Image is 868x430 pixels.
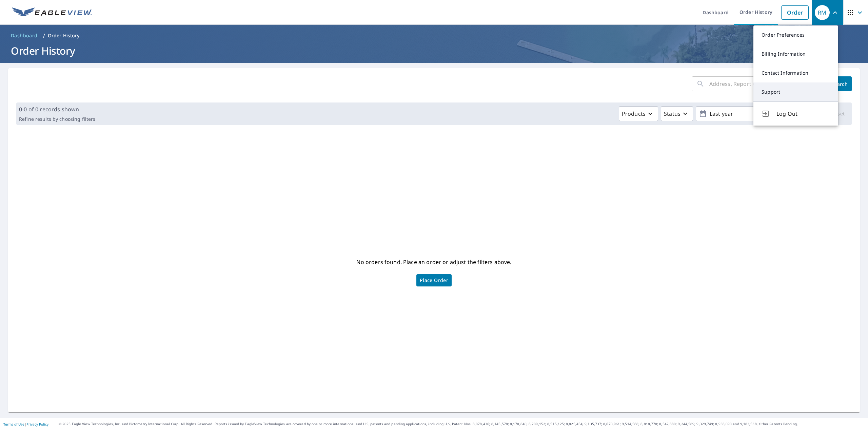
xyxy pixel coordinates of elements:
span: Search [833,81,846,87]
span: Dashboard [11,32,38,39]
p: Last year [707,108,786,120]
li: / [43,32,45,40]
button: Products [619,106,658,121]
span: Log Out [776,110,830,118]
a: Billing Information [753,44,838,63]
button: Status [661,106,693,121]
button: Search [827,76,852,91]
h1: Order History [8,44,860,58]
a: Order [781,5,809,20]
img: EV Logo [12,7,92,18]
a: Terms of Use [3,422,24,427]
input: Address, Report #, Claim ID, etc. [709,74,822,93]
p: 0-0 of 0 records shown [19,105,95,113]
p: | [3,422,48,426]
p: Refine results by choosing filters [19,116,95,122]
a: Contact Information [753,63,838,82]
a: Support [753,82,838,101]
span: Place Order [420,279,448,282]
p: No orders found. Place an order or adjust the filters above. [356,257,511,267]
a: Privacy Policy [26,422,48,427]
nav: breadcrumb [8,30,860,41]
button: Last year [696,106,797,121]
div: RM [815,5,830,20]
p: Status [664,110,680,118]
a: Place Order [416,274,452,286]
p: Products [622,110,646,118]
p: © 2025 Eagle View Technologies, Inc. and Pictometry International Corp. All Rights Reserved. Repo... [59,422,865,427]
p: Order History [48,32,80,39]
a: Order Preferences [753,25,838,44]
button: Log Out [753,101,838,126]
a: Dashboard [8,30,40,41]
